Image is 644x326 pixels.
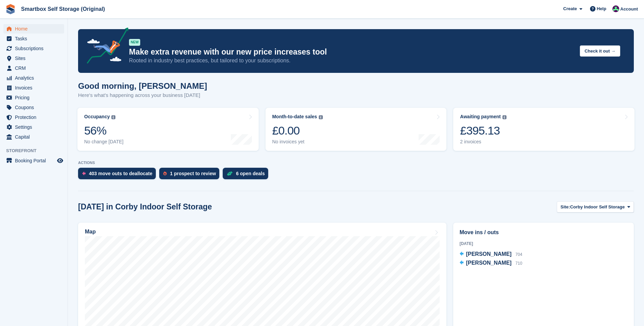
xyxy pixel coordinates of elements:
[3,24,64,34] a: menu
[272,139,323,145] div: No invoices yet
[272,114,317,120] div: Month-to-date sales
[223,168,272,183] a: 6 open deals
[56,157,64,165] a: Preview store
[466,251,512,257] span: [PERSON_NAME]
[3,132,64,142] a: menu
[77,108,259,151] a: Occupancy 56% No change [DATE]
[111,115,115,119] img: icon-info-grey-7440780725fd019a000dd9b08b2336e03edf1995a4989e88bcd33f0948082b44.svg
[18,3,108,15] a: Smartbox Self Storage (Original)
[3,34,64,43] a: menu
[3,44,64,53] a: menu
[15,63,56,73] span: CRM
[5,4,16,14] img: stora-icon-8386f47178a22dfd0bd8f6a31ec36ba5ce8667c1dd55bd0f319d3a0aa187defe.svg
[159,168,223,183] a: 1 prospect to review
[460,250,522,259] a: [PERSON_NAME] 704
[597,5,606,12] span: Help
[163,171,167,176] img: prospect-51fa495bee0391a8d652442698ab0144808aea92771e9ea1ae160a38d050c398.svg
[84,139,124,145] div: No change [DATE]
[15,83,56,93] span: Invoices
[319,115,323,119] img: icon-info-grey-7440780725fd019a000dd9b08b2336e03edf1995a4989e88bcd33f0948082b44.svg
[78,81,207,90] h1: Good morning, [PERSON_NAME]
[460,259,522,268] a: [PERSON_NAME] 710
[460,228,627,237] h2: Move ins / outs
[612,5,619,12] img: Alex Selenitsas
[82,171,86,176] img: move_outs_to_deallocate_icon-f764333ba52eb49d3ac5e1228854f67142a1ed5810a6f6cc68b1a99e826820c5.svg
[170,171,216,176] div: 1 prospect to review
[15,54,56,63] span: Sites
[460,139,507,145] div: 2 invoices
[15,34,56,43] span: Tasks
[3,122,64,132] a: menu
[460,114,501,120] div: Awaiting payment
[6,147,68,154] span: Storefront
[570,204,625,210] span: Corby Indoor Self Storage
[15,73,56,83] span: Analytics
[15,122,56,132] span: Settings
[466,260,512,266] span: [PERSON_NAME]
[227,171,233,176] img: deal-1b604bf984904fb50ccaf53a9ad4b4a5d6e5aea283cecdc64d6e3604feb123c2.svg
[620,6,638,13] span: Account
[84,124,124,138] div: 56%
[563,5,577,12] span: Create
[78,161,634,165] p: ACTIONS
[3,63,64,73] a: menu
[15,24,56,34] span: Home
[3,83,64,93] a: menu
[129,47,574,57] p: Make extra revenue with our new price increases tool
[515,252,522,257] span: 704
[84,114,110,120] div: Occupancy
[3,156,64,165] a: menu
[272,124,323,138] div: £0.00
[460,124,507,138] div: £395.13
[129,57,574,64] p: Rooted in industry best practices, but tailored to your subscriptions.
[85,229,96,235] h2: Map
[502,115,507,119] img: icon-info-grey-7440780725fd019a000dd9b08b2336e03edf1995a4989e88bcd33f0948082b44.svg
[3,93,64,102] a: menu
[129,39,140,46] div: NEW
[265,108,447,151] a: Month-to-date sales £0.00 No invoices yet
[460,241,627,247] div: [DATE]
[453,108,634,151] a: Awaiting payment £395.13 2 invoices
[78,168,159,183] a: 403 move outs to deallocate
[81,27,129,66] img: price-adjustments-announcement-icon-8257ccfd72463d97f412b2fc003d46551f7dbcb40ab6d574587a9cd5c0d94...
[15,132,56,142] span: Capital
[3,113,64,122] a: menu
[89,171,152,176] div: 403 move outs to deallocate
[515,261,522,266] span: 710
[580,45,620,57] button: Check it out →
[78,91,207,99] p: Here's what's happening across your business [DATE]
[15,44,56,53] span: Subscriptions
[15,103,56,112] span: Coupons
[15,156,56,165] span: Booking Portal
[560,204,570,210] span: Site:
[3,103,64,112] a: menu
[15,113,56,122] span: Protection
[78,202,212,211] h2: [DATE] in Corby Indoor Self Storage
[3,73,64,83] a: menu
[15,93,56,102] span: Pricing
[236,171,265,176] div: 6 open deals
[557,201,634,212] button: Site: Corby Indoor Self Storage
[3,54,64,63] a: menu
